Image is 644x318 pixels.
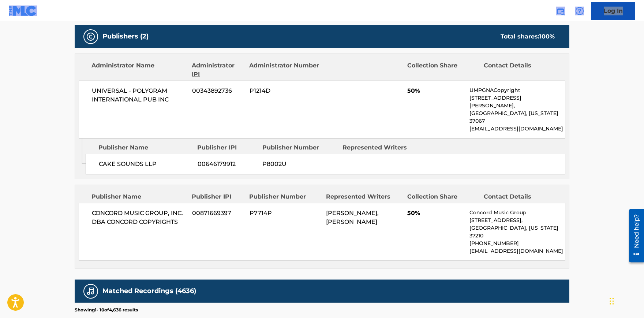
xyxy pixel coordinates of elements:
[9,5,37,16] img: MLC Logo
[249,192,320,201] div: Publisher Number
[250,209,321,218] span: P7714P
[553,4,568,18] a: Public Search
[86,32,95,41] img: Publishers
[469,94,565,110] p: [STREET_ADDRESS][PERSON_NAME],
[75,307,138,313] p: Showing 1 - 10 of 4,636 results
[326,192,402,201] div: Represented Writers
[469,209,565,217] p: Concord Music Group
[407,86,464,95] span: 50%
[102,32,149,41] h5: Publishers (2)
[91,192,186,201] div: Publisher Name
[591,2,635,20] a: Log In
[192,192,244,201] div: Publisher IPI
[469,86,565,94] p: UMPGNACopyright
[484,192,555,201] div: Contact Details
[92,209,187,226] span: CONCORD MUSIC GROUP, INC. DBA CONCORD COPYRIGHTS
[262,160,337,169] span: P8002U
[342,143,417,152] div: Represented Writers
[91,61,186,79] div: Administrator Name
[407,192,478,201] div: Collection Share
[407,61,478,79] div: Collection Share
[469,110,565,125] p: [GEOGRAPHIC_DATA], [US_STATE] 37067
[99,160,192,169] span: CAKE SOUNDS LLP
[198,160,257,169] span: 00646179912
[92,86,187,104] span: UNIVERSAL - POLYGRAM INTERNATIONAL PUB INC
[326,210,379,225] span: [PERSON_NAME], [PERSON_NAME]
[197,143,257,152] div: Publisher IPI
[556,7,565,15] img: search
[572,4,587,18] div: Help
[469,224,565,240] p: [GEOGRAPHIC_DATA], [US_STATE] 37210
[469,217,565,224] p: [STREET_ADDRESS],
[469,240,565,247] p: [PHONE_NUMBER]
[610,290,614,312] div: Drag
[469,125,565,133] p: [EMAIL_ADDRESS][DOMAIN_NAME]
[501,32,555,41] div: Total shares:
[192,86,244,95] span: 00343892736
[192,61,244,79] div: Administrator IPI
[607,283,644,318] iframe: Chat Widget
[98,143,192,152] div: Publisher Name
[192,209,244,218] span: 00871669397
[102,287,196,295] h5: Matched Recordings (4636)
[86,287,95,296] img: Matched Recordings
[407,209,464,218] span: 50%
[262,143,337,152] div: Publisher Number
[250,86,321,95] span: P1214D
[575,7,584,15] img: help
[249,61,320,79] div: Administrator Number
[484,61,555,79] div: Contact Details
[539,33,555,40] span: 100 %
[624,206,644,266] iframe: Resource Center
[469,247,565,255] p: [EMAIL_ADDRESS][DOMAIN_NAME]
